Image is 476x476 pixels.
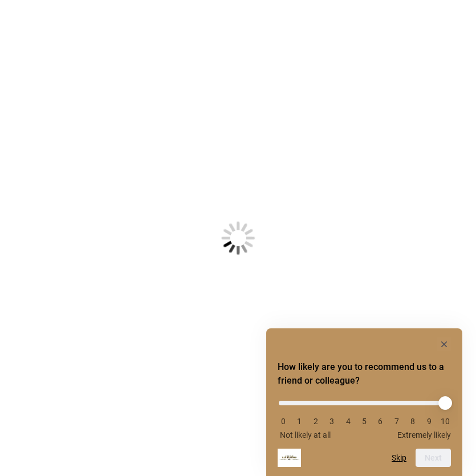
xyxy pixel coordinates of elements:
button: Skip [392,453,406,462]
button: Next question [416,449,451,467]
li: 6 [375,417,386,426]
span: Not likely at all [280,430,331,440]
li: 10 [440,417,451,426]
li: 2 [310,417,322,426]
img: Loading [165,165,311,311]
button: Hide survey [437,337,451,351]
li: 7 [391,417,402,426]
h2: How likely are you to recommend us to a friend or colleague? Select an option from 0 to 10, with ... [278,360,451,388]
div: How likely are you to recommend us to a friend or colleague? Select an option from 0 to 10, with ... [278,392,451,440]
li: 4 [343,417,354,426]
li: 0 [278,417,289,426]
li: 8 [407,417,418,426]
li: 5 [359,417,370,426]
li: 3 [326,417,337,426]
li: 9 [424,417,435,426]
span: Extremely likely [397,430,451,440]
li: 1 [294,417,305,426]
div: How likely are you to recommend us to a friend or colleague? Select an option from 0 to 10, with ... [278,337,451,467]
